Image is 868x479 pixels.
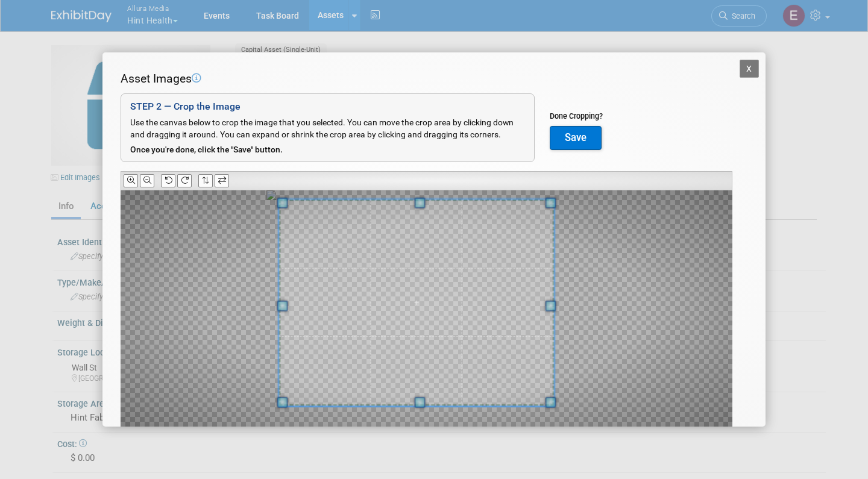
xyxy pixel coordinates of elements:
button: Rotate Counter-clockwise [161,174,175,187]
button: Rotate Clockwise [177,174,192,187]
button: Save [550,126,602,150]
button: Flip Horizontally [215,174,229,187]
span: Use the canvas below to crop the image that you selected. You can move the crop area by clicking ... [130,117,514,139]
button: X [740,60,759,78]
div: Asset Images [121,70,732,87]
div: Done Cropping? [550,111,603,122]
div: Once you're done, click the "Save" button. [130,144,525,156]
button: Zoom In [124,174,138,187]
button: Flip Vertically [198,174,213,187]
button: Zoom Out [140,174,154,187]
div: STEP 2 — Crop the Image [130,100,525,114]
